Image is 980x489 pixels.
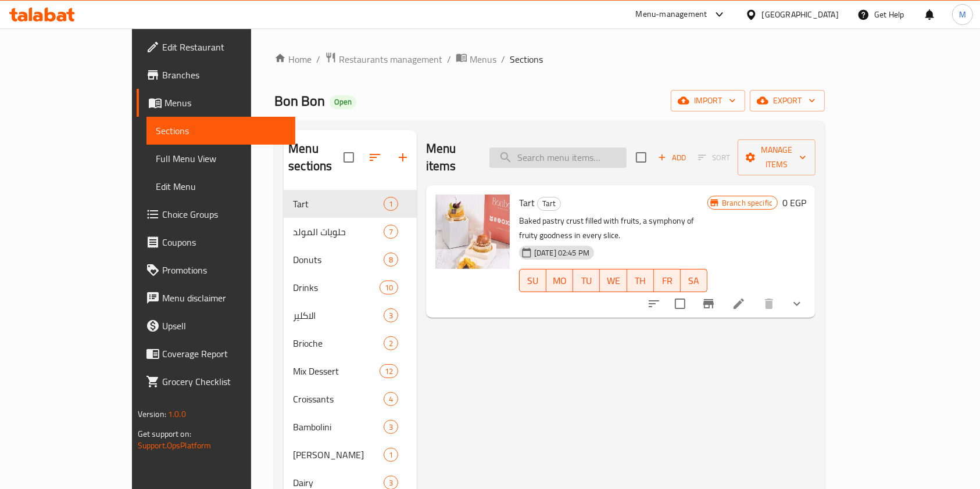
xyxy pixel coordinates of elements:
span: Bon Bon [274,88,325,114]
a: Menus [456,52,496,67]
span: FR [659,272,676,289]
a: Promotions [137,256,296,284]
div: Tart1 [284,190,417,218]
span: import [680,94,736,108]
span: Menu disclaimer [162,291,287,305]
span: Manage items [747,143,806,172]
span: Select section first [691,149,738,167]
div: items [380,364,398,378]
div: Brioche2 [284,329,417,357]
span: 2 [384,338,398,349]
div: items [384,336,398,350]
div: حلويات المولد7 [284,218,417,246]
span: Open [330,97,356,107]
a: Branches [137,61,296,89]
span: 12 [380,366,398,377]
div: [PERSON_NAME]1 [284,441,417,469]
input: search [489,148,627,168]
span: Select all sections [337,145,361,170]
a: Upsell [137,312,296,340]
a: Full Menu View [146,145,296,172]
div: items [380,281,398,294]
span: Restaurants management [339,52,442,66]
span: Get support on: [138,426,191,441]
li: / [316,52,320,66]
div: Croissants4 [284,385,417,413]
li: / [501,52,505,66]
span: Menus [164,96,287,110]
span: SA [685,272,703,289]
span: Full Menu View [156,152,287,166]
span: TH [632,272,649,289]
span: Sort sections [361,143,389,171]
button: MO [546,269,573,292]
button: FR [654,269,681,292]
button: Add section [389,143,417,171]
span: Bambolini [293,420,384,434]
a: Restaurants management [325,52,442,67]
button: SA [681,269,707,292]
button: delete [755,290,783,318]
span: Coverage Report [162,347,287,361]
span: Version: [138,407,166,422]
span: 3 [384,310,398,321]
span: Sections [156,124,287,138]
span: Tart [519,194,535,211]
div: [GEOGRAPHIC_DATA] [762,8,839,21]
a: Menus [137,89,296,117]
span: Coupons [162,235,287,249]
span: 3 [384,422,398,433]
button: Manage items [738,139,816,175]
button: SU [519,269,546,292]
span: Select to update [668,292,692,316]
h6: 0 EGP [782,195,806,211]
span: Branch specific [717,197,777,208]
div: items [384,225,398,239]
div: items [384,308,398,322]
span: 1 [384,450,398,461]
button: Branch-specific-item [695,290,723,318]
span: [DATE] 02:45 PM [530,247,594,258]
span: Promotions [162,263,287,277]
span: 1 [384,199,398,210]
a: Support.OpsPlatform [138,438,212,453]
p: Baked pastry crust filled with fruits, a symphony of fruity goodness in every slice. [519,214,707,243]
button: TU [573,269,600,292]
a: Choice Groups [137,200,296,228]
div: Drinks10 [284,274,417,301]
h2: Menu sections [288,140,344,175]
a: Edit Restaurant [137,33,296,61]
div: Bambolini3 [284,413,417,441]
div: items [384,448,398,462]
li: / [447,52,451,66]
span: Brioche [293,336,384,350]
span: Tart [293,197,384,211]
div: Donuts [293,253,384,267]
nav: breadcrumb [274,52,825,67]
span: 8 [384,254,398,265]
div: Drinks [293,281,379,294]
a: Edit menu item [732,297,746,311]
div: الاكلير3 [284,301,417,329]
span: SU [524,272,542,289]
button: WE [600,269,627,292]
span: Menus [470,52,496,66]
div: Tart [537,197,561,211]
div: Open [330,95,356,109]
span: 7 [384,226,398,238]
div: items [384,253,398,267]
div: Donuts8 [284,246,417,274]
span: 3 [384,477,398,488]
span: 10 [380,282,398,293]
span: Grocery Checklist [162,375,287,389]
button: Add [653,149,691,167]
span: Croissants [293,392,384,406]
span: Upsell [162,319,287,333]
span: TU [578,272,595,289]
div: items [384,392,398,406]
button: TH [627,269,654,292]
span: Select section [629,145,653,170]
